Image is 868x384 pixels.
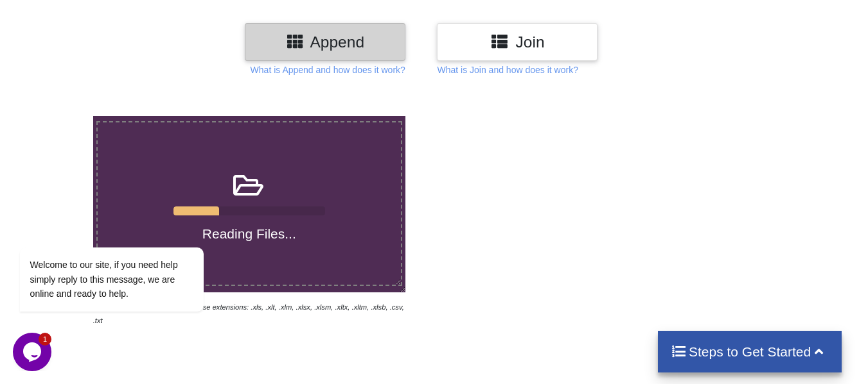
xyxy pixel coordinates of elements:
[93,303,404,324] i: You can select files with any of these extensions: .xls, .xlt, .xlm, .xlsx, .xlsm, .xltx, .xltm, ...
[251,63,405,76] p: What is Append and how does it work?
[437,63,578,76] p: What is Join and how does it work?
[13,333,54,371] iframe: chat widget
[98,226,401,242] h4: Reading Files...
[13,175,244,326] iframe: chat widget
[671,344,829,360] h4: Steps to Get Started
[254,33,396,51] h3: Append
[447,33,588,51] h3: Join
